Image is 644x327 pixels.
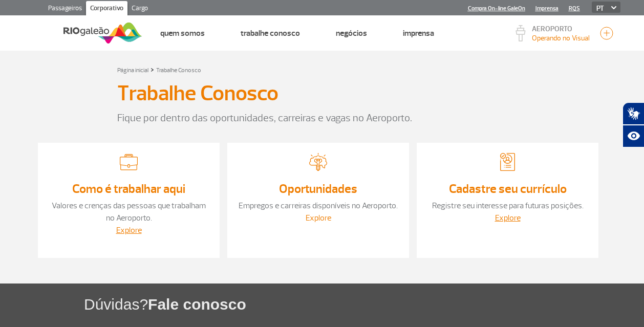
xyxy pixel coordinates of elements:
[532,26,590,33] p: AEROPORTO
[116,225,142,235] a: Explore
[403,28,434,38] a: Imprensa
[156,67,201,74] a: Trabalhe Conosco
[52,201,206,223] a: Valores e crenças das pessoas que trabalham no Aeroporto.
[569,5,580,12] a: RQS
[495,213,521,223] a: Explore
[532,33,590,43] p: Visibilidade de 10000m
[44,1,86,17] a: Passageiros
[151,63,154,75] a: >
[72,181,185,197] a: Como é trabalhar aqui
[117,67,148,74] a: Página inicial
[535,5,559,12] a: Imprensa
[622,102,644,125] button: Abrir tradutor de língua de sinais.
[117,81,278,106] h3: Trabalhe Conosco
[336,28,367,38] a: Negócios
[622,125,644,147] button: Abrir recursos assistivos.
[148,296,246,313] span: Fale conosco
[449,181,567,197] a: Cadastre seu currículo
[160,28,205,38] a: Quem Somos
[468,5,525,12] a: Compra On-line GaleOn
[127,1,152,17] a: Cargo
[241,28,300,38] a: Trabalhe Conosco
[432,201,584,211] a: Registre seu interesse para futuras posições.
[84,294,644,315] h1: Dúvidas?
[239,201,398,211] a: Empregos e carreiras disponíveis no Aeroporto.
[306,213,331,223] a: Explore
[117,111,527,126] p: Fique por dentro das oportunidades, carreiras e vagas no Aeroporto.
[279,181,357,197] a: Oportunidades
[86,1,127,17] a: Corporativo
[622,102,644,147] div: Plugin de acessibilidade da Hand Talk.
